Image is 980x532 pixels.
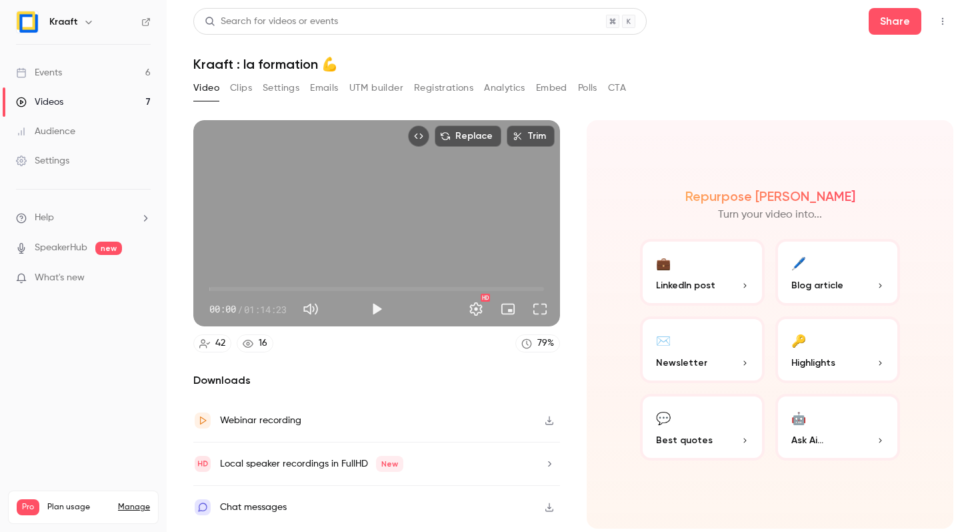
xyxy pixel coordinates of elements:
[640,316,765,383] button: ✉️Newsletter
[16,211,151,225] li: help-dropdown-opener
[95,242,122,255] span: new
[791,356,835,370] span: Highlights
[791,407,806,428] div: 🤖
[205,15,338,29] div: Search for videos or events
[135,272,151,284] iframe: Noticeable Trigger
[209,302,236,316] span: 00:00
[656,278,715,292] span: LinkedIn post
[220,413,301,429] div: Webinar recording
[869,8,921,35] button: Share
[515,334,560,352] a: 79%
[484,77,525,99] button: Analytics
[791,433,823,447] span: Ask Ai...
[718,207,822,223] p: Turn your video into...
[16,154,69,168] div: Settings
[536,77,567,99] button: Embed
[775,239,900,306] button: 🖊️Blog article
[656,407,671,428] div: 💬
[685,188,855,204] h2: Repurpose [PERSON_NAME]
[527,296,553,322] button: Full screen
[640,394,765,461] button: 💬Best quotes
[656,252,671,273] div: 💼
[237,302,243,316] span: /
[376,456,403,472] span: New
[363,296,390,322] button: Play
[17,11,38,33] img: Kraaft
[118,502,150,513] a: Manage
[463,296,489,322] button: Settings
[435,125,501,147] button: Replace
[297,296,324,322] button: Mute
[349,77,403,99] button: UTM builder
[775,394,900,461] button: 🤖Ask Ai...
[35,211,54,225] span: Help
[414,77,473,99] button: Registrations
[49,15,78,29] h6: Kraaft
[791,252,806,273] div: 🖊️
[932,11,953,32] button: Top Bar Actions
[215,336,225,350] div: 42
[16,66,62,79] div: Events
[608,77,626,99] button: CTA
[16,95,63,109] div: Videos
[408,125,429,147] button: Embed video
[481,294,490,302] div: HD
[193,77,219,99] button: Video
[230,77,252,99] button: Clips
[791,278,843,292] span: Blog article
[656,356,707,370] span: Newsletter
[656,433,713,447] span: Best quotes
[310,77,338,99] button: Emails
[47,502,110,513] span: Plan usage
[193,372,560,388] h2: Downloads
[209,302,287,316] div: 00:00
[16,125,75,138] div: Audience
[193,334,231,352] a: 42
[193,56,953,72] h1: Kraaft : la formation 💪
[17,499,39,515] span: Pro
[495,296,521,322] button: Turn on miniplayer
[237,334,273,352] a: 16
[578,77,597,99] button: Polls
[537,336,554,350] div: 79 %
[656,330,671,350] div: ✉️
[244,302,287,316] span: 01:14:23
[259,336,267,350] div: 16
[507,125,555,147] button: Trim
[220,499,287,515] div: Chat messages
[775,316,900,383] button: 🔑Highlights
[640,239,765,306] button: 💼LinkedIn post
[35,271,85,285] span: What's new
[35,241,87,255] a: SpeakerHub
[791,330,806,350] div: 🔑
[220,456,403,472] div: Local speaker recordings in FullHD
[263,77,299,99] button: Settings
